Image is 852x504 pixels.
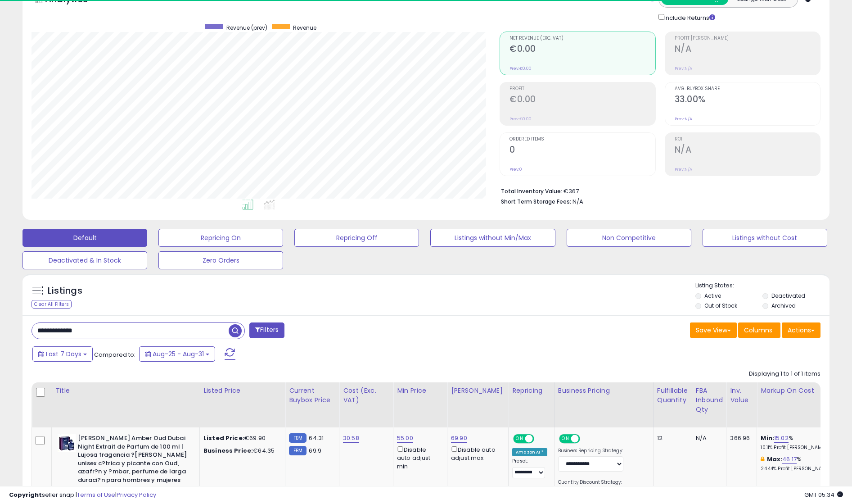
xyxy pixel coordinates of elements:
span: Profit [509,86,655,91]
div: €64.35 [203,447,278,455]
h5: Listings [48,285,82,297]
span: Ordered Items [509,137,655,142]
span: 64.31 [309,434,324,442]
span: Compared to: [94,350,135,359]
b: [PERSON_NAME] Amber Oud Dubai Night Extrait de Parfum de 100 ml | Lujosa fragancia ?[PERSON_NAME]... [78,434,187,486]
div: Min Price [397,386,443,395]
li: €367 [501,185,814,196]
label: Archived [771,302,796,309]
div: N/A [696,434,720,442]
div: €69.90 [203,434,278,442]
div: Markup on Cost [761,386,838,395]
span: ON [514,435,525,443]
span: N/A [573,197,583,206]
span: 2025-09-9 05:34 GMT [804,490,843,499]
div: Include Returns [652,12,726,23]
b: Listed Price: [203,434,244,442]
div: Title [55,386,196,395]
div: Business Pricing [558,386,649,395]
button: Default [23,229,147,247]
button: Zero Orders [158,251,283,269]
p: 10.11% Profit [PERSON_NAME] [761,445,835,451]
b: Total Inventory Value: [501,187,562,195]
small: FBM [289,433,307,443]
a: 46.17 [782,455,797,464]
div: Current Buybox Price [289,386,335,405]
p: 24.44% Profit [PERSON_NAME] [761,466,835,472]
button: Listings without Cost [703,229,827,247]
div: [PERSON_NAME] [451,386,505,395]
a: Terms of Use [77,490,115,499]
button: Listings without Min/Max [430,229,555,247]
h2: €0.00 [509,44,655,56]
span: Profit [PERSON_NAME] [675,36,820,41]
div: Displaying 1 to 1 of 1 items [749,370,820,378]
span: Revenue [293,24,316,32]
span: ROI [675,137,820,142]
label: Quantity Discount Strategy: [558,479,623,486]
div: 366.96 [730,434,750,442]
div: 12 [657,434,685,442]
a: 15.02 [774,434,789,443]
h2: N/A [675,145,820,157]
small: Prev: N/A [675,66,692,71]
div: Preset: [512,458,547,478]
button: Aug-25 - Aug-31 [139,346,215,362]
small: Prev: N/A [675,116,692,122]
button: Actions [782,322,820,338]
button: Deactivated & In Stock [23,251,147,269]
b: Min: [761,434,774,442]
button: Non Competitive [567,229,691,247]
div: % [761,434,835,451]
span: Net Revenue (Exc. VAT) [509,36,655,41]
div: Inv. value [730,386,753,405]
span: Aug-25 - Aug-31 [153,350,204,359]
div: Disable auto adjust min [397,445,440,471]
small: Prev: N/A [675,167,692,172]
span: OFF [533,435,547,443]
label: Business Repricing Strategy: [558,448,623,454]
small: Prev: 0 [509,167,522,172]
h2: €0.00 [509,94,655,106]
label: Deactivated [771,292,805,300]
strong: Copyright [9,490,42,499]
button: Repricing On [158,229,283,247]
h2: 0 [509,145,655,157]
a: 55.00 [397,434,413,443]
img: 41plMEFC+kL._SL40_.jpg [58,434,76,452]
label: Active [704,292,721,300]
div: Clear All Filters [32,300,72,309]
div: Listed Price [203,386,281,395]
b: Max: [767,455,783,463]
a: Privacy Policy [117,490,156,499]
span: ON [560,435,571,443]
button: Filters [249,322,284,338]
p: Listing States: [695,282,829,290]
span: Last 7 Days [46,350,81,359]
span: Revenue (prev) [226,24,267,32]
div: % [761,455,835,472]
div: Fulfillable Quantity [657,386,688,405]
span: Avg. Buybox Share [675,86,820,91]
label: Out of Stock [704,302,737,309]
span: OFF [578,435,593,443]
b: Business Price: [203,446,253,455]
span: 69.9 [309,446,321,455]
div: seller snap | | [9,491,156,499]
button: Last 7 Days [32,346,93,362]
a: 30.58 [343,434,359,443]
a: 69.90 [451,434,467,443]
div: Disable auto adjust max [451,445,501,462]
div: Cost (Exc. VAT) [343,386,389,405]
button: Repricing Off [294,229,419,247]
div: FBA inbound Qty [696,386,723,414]
button: Columns [738,322,780,338]
th: The percentage added to the cost of goods (COGS) that forms the calculator for Min & Max prices. [757,382,843,427]
small: Prev: €0.00 [509,116,532,122]
h2: N/A [675,44,820,56]
button: Save View [690,322,737,338]
small: Prev: €0.00 [509,66,532,71]
h2: 33.00% [675,94,820,106]
b: Short Term Storage Fees: [501,198,571,205]
div: Amazon AI * [512,448,547,456]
